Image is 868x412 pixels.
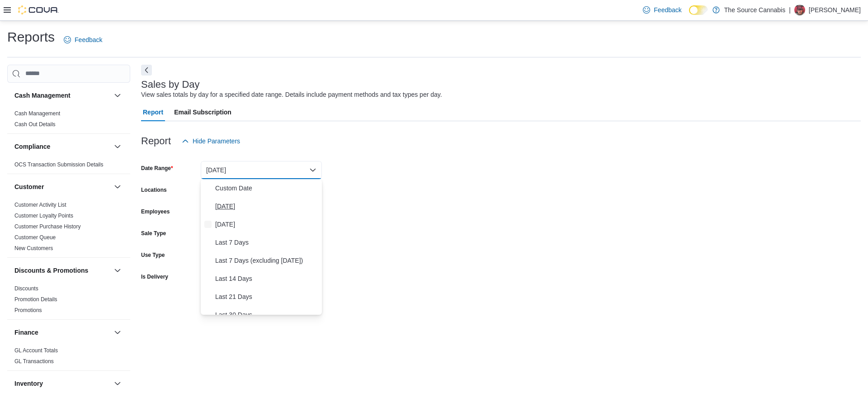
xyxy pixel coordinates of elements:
[14,234,56,241] span: Customer Queue
[14,110,60,117] a: Cash Management
[112,90,123,101] button: Cash Management
[7,345,130,370] div: Finance
[14,358,54,365] span: GL Transactions
[143,103,163,121] span: Report
[18,5,59,14] img: Cova
[141,208,170,215] label: Employees
[14,121,56,128] a: Cash Out Details
[215,273,318,284] span: Last 14 Days
[14,202,66,208] a: Customer Activity List
[14,347,58,354] span: GL Account Totals
[141,136,171,147] h3: Report
[141,165,173,172] label: Date Range
[14,161,104,168] a: OCS Transaction Submission Details
[7,159,130,174] div: Compliance
[14,307,42,314] span: Promotions
[201,179,322,315] div: Select listbox
[14,245,53,251] a: New Customers
[141,79,200,90] h3: Sales by Day
[215,237,318,248] span: Last 7 Days
[14,328,38,337] h3: Finance
[112,181,123,192] button: Customer
[724,5,785,15] p: The Source Cannabis
[215,219,318,230] span: [DATE]
[141,65,152,76] button: Next
[14,379,43,388] h3: Inventory
[14,91,110,100] button: Cash Management
[654,5,681,14] span: Feedback
[112,141,123,152] button: Compliance
[14,296,57,303] a: Promotion Details
[14,212,73,219] span: Customer Loyalty Points
[14,285,38,292] a: Discounts
[7,199,130,257] div: Customer
[14,296,57,303] span: Promotion Details
[193,137,240,146] span: Hide Parameters
[75,35,102,44] span: Feedback
[809,5,861,15] p: [PERSON_NAME]
[215,183,318,194] span: Custom Date
[14,266,110,275] button: Discounts & Promotions
[14,234,56,241] a: Customer Queue
[215,291,318,302] span: Last 21 Days
[178,132,244,150] button: Hide Parameters
[14,223,81,230] a: Customer Purchase History
[14,182,110,191] button: Customer
[794,5,805,15] div: Levi Tolman
[14,201,66,208] span: Customer Activity List
[14,182,44,191] h3: Customer
[14,91,71,100] h3: Cash Management
[141,273,168,280] label: Is Delivery
[14,223,81,230] span: Customer Purchase History
[639,1,685,19] a: Feedback
[201,161,322,179] button: [DATE]
[689,5,708,15] input: Dark Mode
[112,327,123,338] button: Finance
[14,213,73,219] a: Customer Loyalty Points
[7,28,55,46] h1: Reports
[789,5,791,15] p: |
[14,266,88,275] h3: Discounts & Promotions
[14,379,110,388] button: Inventory
[7,283,130,319] div: Discounts & Promotions
[141,230,166,237] label: Sale Type
[7,108,130,133] div: Cash Management
[14,285,38,292] span: Discounts
[141,251,165,259] label: Use Type
[174,103,231,121] span: Email Subscription
[14,328,110,337] button: Finance
[112,378,123,389] button: Inventory
[60,31,106,49] a: Feedback
[215,255,318,266] span: Last 7 Days (excluding [DATE])
[14,307,42,313] a: Promotions
[215,201,318,212] span: [DATE]
[14,347,58,354] a: GL Account Totals
[14,161,104,168] span: OCS Transaction Submission Details
[141,90,442,99] div: View sales totals by day for a specified date range. Details include payment methods and tax type...
[215,309,318,320] span: Last 30 Days
[141,186,167,194] label: Locations
[112,265,123,276] button: Discounts & Promotions
[14,142,50,151] h3: Compliance
[689,15,689,15] span: Dark Mode
[14,142,110,151] button: Compliance
[14,358,54,365] a: GL Transactions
